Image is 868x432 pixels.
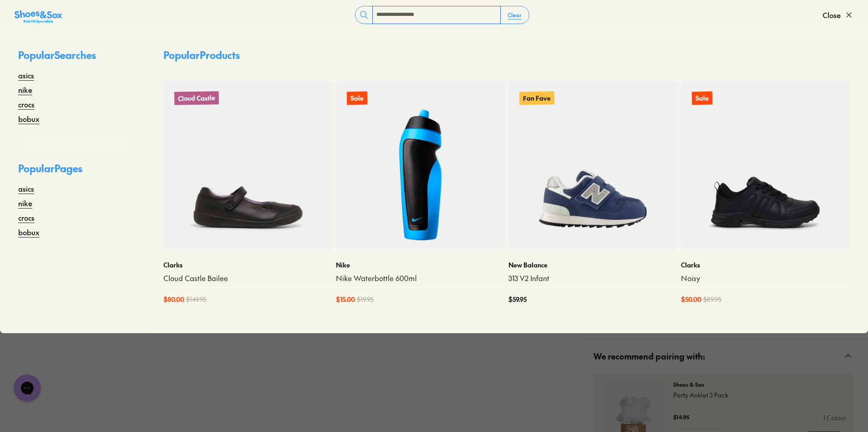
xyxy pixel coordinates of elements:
[163,48,240,63] p: Popular Products
[508,295,527,304] span: $ 59.95
[508,273,677,283] a: 313 V2 Infant
[18,161,127,183] p: Popular Pages
[508,81,677,249] a: Fan Fave
[347,92,367,105] p: Sale
[500,7,529,23] button: Clear
[163,295,184,304] span: $ 80.00
[18,99,35,110] a: crocs
[357,295,374,304] span: $ 19.95
[15,10,62,24] img: SNS_Logo_Responsive.svg
[681,260,850,270] p: Clarks
[703,295,721,304] span: $ 89.95
[18,48,127,70] p: Popular Searches
[508,260,677,270] p: New Balance
[15,8,62,22] a: Shoes &amp; Sox
[18,84,32,95] a: nike
[163,81,332,249] a: Cloud Castle
[18,70,34,81] a: asics
[18,183,34,194] a: asics
[9,371,45,405] iframe: Gorgias live chat messenger
[681,295,701,304] span: $ 50.00
[336,295,355,304] span: $ 15.00
[519,91,554,105] p: Fan Fave
[673,390,846,400] p: Party Anklet 3 Pack
[18,198,32,209] a: nike
[336,273,505,283] a: Nike Waterbottle 600ml
[174,91,219,105] p: Cloud Castle
[823,5,853,25] button: Close
[692,92,712,105] p: Sale
[18,212,35,223] a: crocs
[336,81,505,249] a: Sale
[673,380,846,388] p: Shoes & Sox
[681,81,850,249] a: Sale
[18,113,39,124] a: bobux
[579,339,868,373] button: We recommend pairing with:
[18,227,39,238] a: bobux
[823,413,846,422] a: 1 Colour
[163,273,332,283] a: Cloud Castle Bailee
[673,413,689,422] p: $14.95
[163,260,332,270] p: Clarks
[336,260,505,270] p: Nike
[593,343,705,369] span: We recommend pairing with:
[823,10,841,20] span: Close
[681,273,850,283] a: Noisy
[186,295,207,304] span: $ 149.95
